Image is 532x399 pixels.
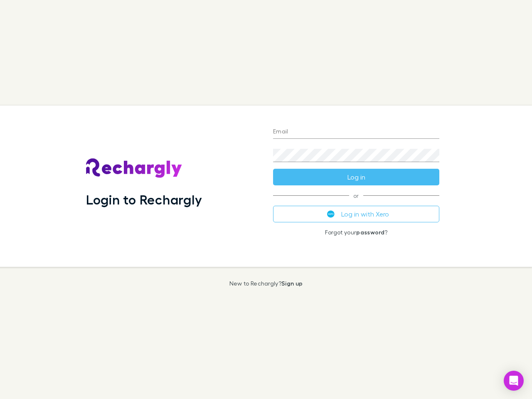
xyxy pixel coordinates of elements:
span: or [273,195,439,196]
p: New to Rechargly? [229,280,303,287]
a: Sign up [281,280,303,287]
div: Open Intercom Messenger [504,371,524,391]
button: Log in [273,169,439,185]
img: Rechargly's Logo [86,158,182,178]
p: Forgot your ? [273,229,439,236]
button: Log in with Xero [273,206,439,222]
h1: Login to Rechargly [86,192,202,207]
img: Xero's logo [327,210,335,218]
a: password [356,229,384,236]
